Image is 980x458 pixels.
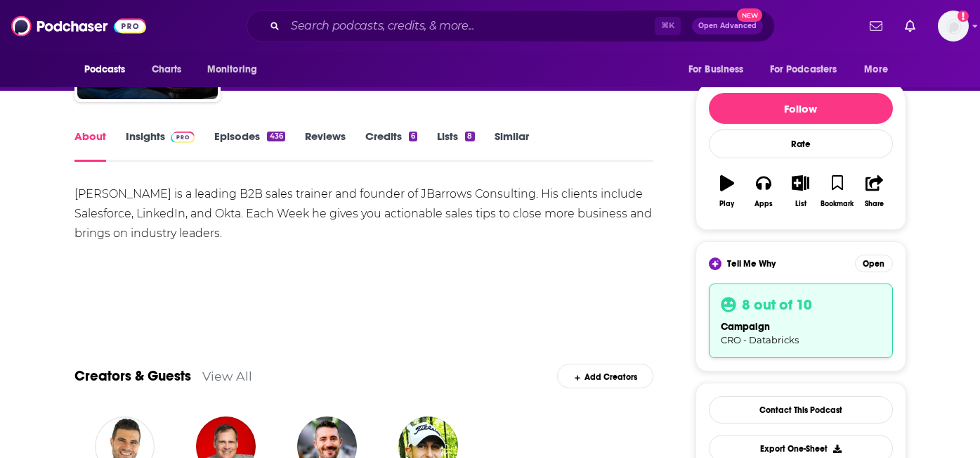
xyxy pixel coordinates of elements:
[171,132,195,143] img: Podchaser Pro
[782,166,818,217] button: List
[770,60,837,79] span: For Podcasters
[864,60,888,79] span: More
[655,17,681,35] span: ⌘ K
[214,129,285,162] a: Episodes436
[711,260,719,268] img: tell me why sparkle
[795,200,806,208] div: List
[495,129,529,162] a: Similar
[855,255,893,272] button: Open
[754,200,773,208] div: Apps
[709,396,893,424] a: Contact This Podcast
[709,129,893,158] div: Rate
[437,129,474,162] a: Lists8
[737,8,762,22] span: New
[709,93,893,124] button: Follow
[856,166,892,217] button: Share
[679,56,762,83] button: open menu
[197,56,275,83] button: open menu
[74,56,144,83] button: open menu
[465,132,474,141] div: 8
[854,56,906,83] button: open menu
[247,10,775,42] div: Search podcasts, credits, & more...
[126,129,195,162] a: InsightsPodchaser Pro
[143,56,190,83] a: Charts
[698,23,757,30] span: Open Advanced
[938,11,969,42] button: Show profile menu
[709,166,745,217] button: Play
[692,18,763,34] button: Open AdvancedNew
[721,334,799,345] span: CRO - Databricks
[305,129,346,162] a: Reviews
[152,60,182,79] span: Charts
[899,14,921,38] a: Show notifications dropdown
[74,367,191,385] a: Creators & Guests
[958,11,969,22] svg: Add a profile image
[207,60,257,79] span: Monitoring
[11,13,146,39] img: Podchaser - Follow, Share and Rate Podcasts
[721,321,770,333] span: campaign
[761,56,858,83] button: open menu
[938,11,969,42] span: Logged in as PresleyM
[719,200,734,208] div: Play
[745,166,782,217] button: Apps
[202,369,252,383] a: View All
[74,129,106,162] a: About
[365,129,417,162] a: Credits6
[285,15,655,37] input: Search podcasts, credits, & more...
[864,14,888,38] a: Show notifications dropdown
[938,11,969,42] img: User Profile
[819,166,856,217] button: Bookmark
[727,258,776,269] span: Tell Me Why
[557,364,653,388] div: Add Creators
[688,60,744,79] span: For Business
[821,200,854,208] div: Bookmark
[865,200,884,208] div: Share
[84,60,126,79] span: Podcasts
[409,132,417,141] div: 6
[74,184,654,243] div: [PERSON_NAME] is a leading B2B sales trainer and founder of JBarrows Consulting. His clients incl...
[267,132,285,141] div: 436
[742,295,812,314] h3: 8 out of 10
